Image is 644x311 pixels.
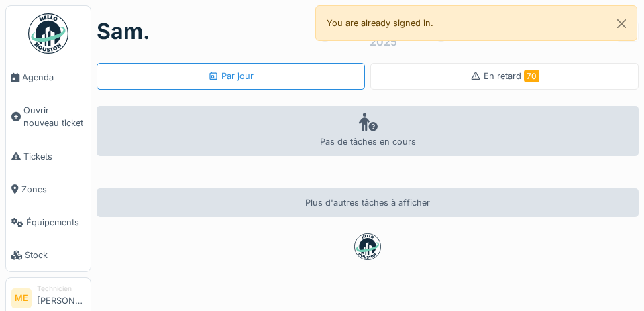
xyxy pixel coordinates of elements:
[6,173,91,206] a: Zones
[97,19,150,44] h1: sam.
[484,71,539,81] span: En retard
[97,106,639,156] div: Pas de tâches en cours
[11,288,32,308] li: ME
[6,61,91,94] a: Agenda
[25,249,85,261] span: Stock
[28,13,68,54] img: Badge_color-CXgf-gQk.svg
[97,188,639,217] div: Plus d'autres tâches à afficher
[6,140,91,173] a: Tickets
[606,6,637,42] button: Close
[37,284,85,294] div: Technicien
[6,239,91,271] a: Stock
[26,216,85,229] span: Équipements
[6,206,91,239] a: Équipements
[6,94,91,139] a: Ouvrir nouveau ticket
[23,104,85,129] span: Ouvrir nouveau ticket
[524,70,539,82] span: 70
[22,71,85,84] span: Agenda
[208,70,254,82] div: Par jour
[21,183,85,196] span: Zones
[354,233,381,260] img: badge-BVDL4wpA.svg
[315,5,637,41] div: You are already signed in.
[370,34,397,50] div: 2025
[23,150,85,163] span: Tickets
